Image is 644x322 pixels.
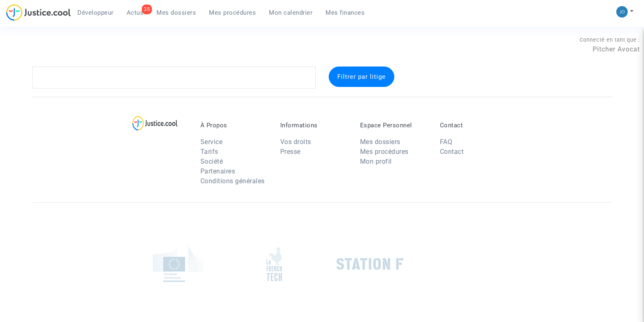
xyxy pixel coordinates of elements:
a: Mon calendrier [262,7,319,19]
a: Mes finances [319,7,371,19]
span: Mes finances [325,9,365,16]
a: Tarifs [200,148,218,155]
img: stationf.png [336,258,404,270]
div: 35 [142,4,152,14]
img: europe_commision.png [153,246,204,282]
p: Informations [280,122,348,129]
a: 35Actus [120,7,150,19]
p: À Propos [200,122,268,129]
a: Mes dossiers [360,138,400,146]
a: Mes dossiers [150,7,202,19]
span: Mes dossiers [156,9,196,16]
a: Contact [440,148,464,155]
span: Mon calendrier [269,9,312,16]
p: Espace Personnel [360,122,428,129]
p: Contact [440,122,508,129]
a: FAQ [440,138,453,146]
a: Société [200,158,223,165]
img: french_tech.png [266,247,282,282]
span: Développeur [77,9,114,16]
span: Connecté en tant que : [580,37,640,43]
img: jc-logo.svg [6,4,71,21]
span: Actus [127,9,144,16]
a: Service [200,138,223,146]
a: Vos droits [280,138,311,146]
span: Mes procédures [209,9,256,16]
a: Mon profil [360,158,392,165]
a: Mes procédures [202,7,262,19]
a: Mes procédures [360,148,409,155]
a: Presse [280,148,301,155]
span: Filtrer par litige [337,73,386,80]
a: Partenaires [200,167,235,175]
img: logo-lg.svg [132,116,178,131]
img: 45a793c8596a0d21866ab9c5374b5e4b [616,6,628,18]
a: Développeur [71,7,120,19]
a: Conditions générales [200,177,265,185]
